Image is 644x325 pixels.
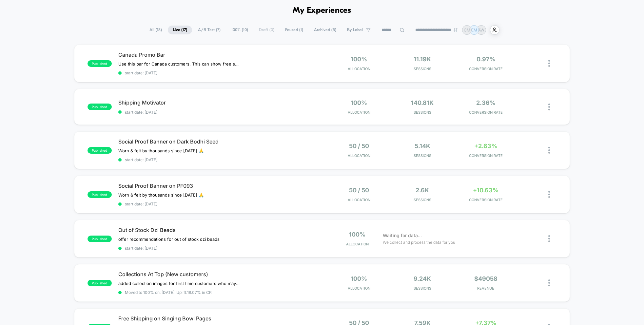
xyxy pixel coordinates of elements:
[125,290,212,295] span: Moved to 100% on: [DATE] . Uplift: 18.07% in CR
[548,104,550,110] img: close
[476,99,496,106] span: 2.36%
[351,275,367,282] span: 100%
[456,198,516,202] span: CONVERSION RATE
[477,56,495,63] span: 0.97%
[193,26,225,34] span: A/B Test ( 7 )
[293,6,351,15] h1: My Experiences
[411,99,434,106] span: 140.81k
[351,56,367,63] span: 100%
[349,143,369,149] span: 50 / 50
[118,281,240,286] span: added collection images for first time customers who may have trouble navigating the site or know...
[88,147,112,154] span: published
[226,26,253,34] span: 100% ( 10 )
[280,26,308,34] span: Paused ( 1 )
[118,227,322,233] span: Out of Stock Dzi Beads
[456,286,516,291] span: REVENUE
[347,28,363,32] span: By Label
[118,110,322,115] span: start date: [DATE]
[118,99,322,106] span: Shipping Motivator
[88,104,112,110] span: published
[118,138,322,145] span: Social Proof Banner on Dark Bodhi Seed
[118,61,240,67] span: Use this bar for Canada customers. This can show free shipping or add another "experience" along ...
[548,235,550,242] img: close
[118,246,322,251] span: start date: [DATE]
[383,232,422,239] span: Waiting for data...
[348,153,370,158] span: Allocation
[456,153,516,158] span: CONVERSION RATE
[471,28,477,32] p: EM
[456,67,516,71] span: CONVERSION RATE
[456,110,516,115] span: CONVERSION RATE
[348,198,370,202] span: Allocation
[88,60,112,67] span: published
[118,157,322,162] span: start date: [DATE]
[118,148,204,153] span: Worn & felt by thousands since [DATE] 🙏
[392,153,453,158] span: Sessions
[88,191,112,198] span: published
[88,280,112,286] span: published
[118,182,322,189] span: Social Proof Banner on PF093
[464,28,470,32] p: CM
[118,237,220,242] span: offer recommendations for out of stock dzi beads
[348,286,370,291] span: Allocation
[548,147,550,154] img: close
[478,28,484,32] p: AW
[351,99,367,106] span: 100%
[309,26,341,34] span: Archived ( 5 )
[349,187,369,194] span: 50 / 50
[392,67,453,71] span: Sessions
[474,275,498,282] span: $49058
[473,187,498,194] span: +10.63%
[548,60,550,67] img: close
[392,286,453,291] span: Sessions
[414,56,431,63] span: 11.19k
[118,201,322,206] span: start date: [DATE]
[168,26,192,34] span: Live ( 17 )
[454,28,458,32] img: end
[392,198,453,202] span: Sessions
[118,271,322,277] span: Collections At Top (New customers)
[383,239,455,245] span: We collect and process the data for you
[348,67,370,71] span: Allocation
[118,70,322,75] span: start date: [DATE]
[392,110,453,115] span: Sessions
[118,315,322,322] span: Free Shipping on Singing Bowl Pages
[548,191,550,198] img: close
[474,143,497,149] span: +2.63%
[414,275,431,282] span: 9.24k
[349,231,365,238] span: 100%
[346,242,369,246] span: Allocation
[415,143,430,149] span: 5.14k
[548,279,550,286] img: close
[88,236,112,242] span: published
[348,110,370,115] span: Allocation
[416,187,429,194] span: 2.6k
[118,192,204,198] span: Worn & felt by thousands since [DATE] 🙏
[145,26,167,34] span: All ( 18 )
[118,51,322,58] span: Canada Promo Bar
